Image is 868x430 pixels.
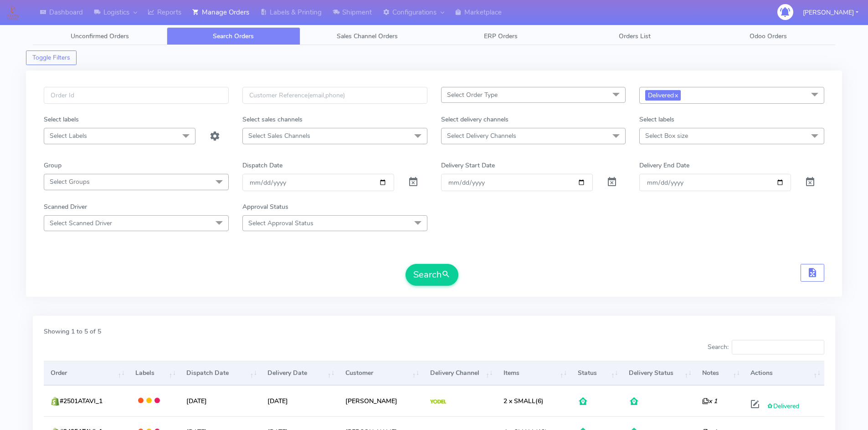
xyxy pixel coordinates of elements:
[50,132,87,140] span: Select Labels
[406,264,458,286] button: Search
[441,161,495,170] label: Delivery Start Date
[796,3,865,22] button: [PERSON_NAME]
[51,397,60,406] img: shopify.png
[447,91,498,99] span: Select Order Type
[242,115,303,124] label: Select sales channels
[503,397,535,405] span: 2 x SMALL
[337,32,398,40] span: Sales Channel Orders
[26,51,77,65] button: Toggle Filters
[242,161,282,170] label: Dispatch Date
[708,340,824,354] label: Search:
[44,327,101,336] label: Showing 1 to 5 of 5
[180,385,261,416] td: [DATE]
[744,361,824,385] th: Actions: activate to sort column ascending
[441,115,508,124] label: Select delivery channels
[242,202,288,212] label: Approval Status
[622,361,695,385] th: Delivery Status: activate to sort column ascending
[639,161,689,170] label: Delivery End Date
[339,361,423,385] th: Customer: activate to sort column ascending
[44,161,62,170] label: Group
[261,361,338,385] th: Delivery Date: activate to sort column ascending
[71,32,129,40] span: Unconfirmed Orders
[639,115,674,124] label: Select labels
[60,397,103,405] span: #2501ATAVI_1
[44,115,79,124] label: Select labels
[750,32,787,40] span: Odoo Orders
[339,385,423,416] td: [PERSON_NAME]
[261,385,338,416] td: [DATE]
[44,202,87,212] label: Scanned Driver
[447,132,516,140] span: Select Delivery Channels
[180,361,261,385] th: Dispatch Date: activate to sort column ascending
[213,32,254,40] span: Search Orders
[33,27,835,45] ul: Tabs
[50,219,112,228] span: Select Scanned Driver
[497,361,571,385] th: Items: activate to sort column ascending
[645,90,681,101] span: Delivered
[44,87,229,104] input: Order Id
[503,397,544,405] span: (6)
[767,402,799,410] span: Delivered
[619,32,651,40] span: Orders List
[248,219,313,228] span: Select Approval Status
[571,361,622,385] th: Status: activate to sort column ascending
[702,397,717,405] i: x 1
[695,361,744,385] th: Notes: activate to sort column ascending
[242,87,427,104] input: Customer Reference(email,phone)
[248,132,310,140] span: Select Sales Channels
[44,361,128,385] th: Order: activate to sort column ascending
[732,340,824,354] input: Search:
[674,90,678,100] a: x
[423,361,497,385] th: Delivery Channel: activate to sort column ascending
[430,400,446,404] img: Yodel
[484,32,518,40] span: ERP Orders
[128,361,180,385] th: Labels: activate to sort column ascending
[645,132,688,140] span: Select Box size
[50,177,90,186] span: Select Groups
